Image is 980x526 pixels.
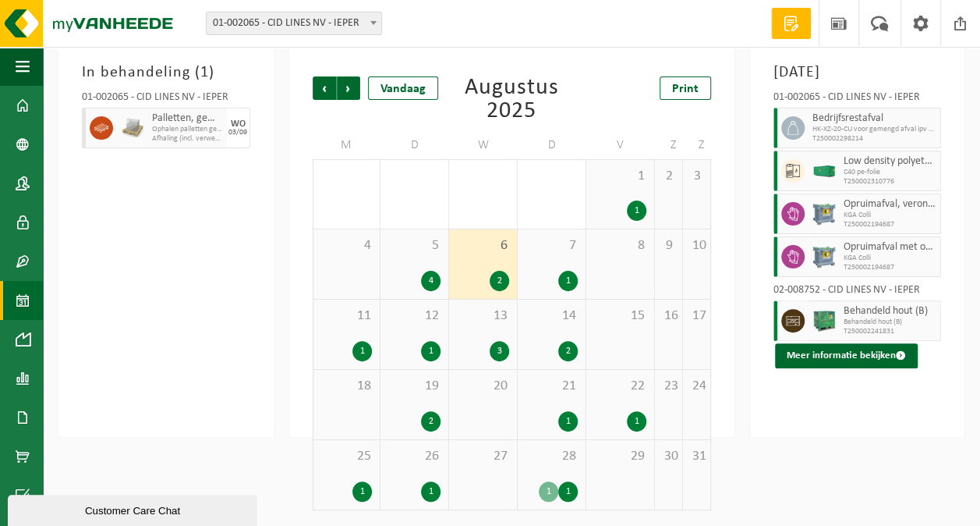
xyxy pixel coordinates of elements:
div: 2 [421,411,440,432]
span: Behandeld hout (B) [844,305,937,318]
span: 16 [663,307,674,325]
td: V [586,131,655,159]
span: 17 [691,307,702,325]
span: 11 [321,307,373,325]
span: 2 [663,168,674,185]
div: 03/09 [228,129,247,137]
span: 5 [388,237,440,254]
span: HK-XZ-20-CU voor gemengd afval ipv polypropyleen [812,125,937,134]
span: 15 [594,307,646,325]
td: M [313,131,381,159]
span: 19 [388,378,440,395]
a: Print [660,76,711,100]
td: Z [655,131,683,159]
div: 1 [558,482,578,502]
span: Vorige [313,76,336,100]
img: HK-XC-40-GN-00 [812,165,836,177]
div: 1 [539,482,558,502]
span: KGA Colli [844,211,937,220]
span: 13 [457,307,509,325]
span: 31 [691,448,702,465]
span: T250002310776 [844,177,937,187]
span: 7 [525,237,578,254]
div: 1 [627,201,646,221]
span: Print [672,83,699,95]
div: 1 [421,341,440,361]
div: 1 [558,271,578,291]
div: 3 [490,341,509,361]
span: 01-002065 - CID LINES NV - IEPER [207,12,381,34]
span: Opruimafval, verontreinigd, ontvlambaar [844,198,937,211]
span: T250002194687 [844,263,937,272]
span: T250002298214 [812,134,937,144]
span: 12 [388,307,440,325]
span: KGA Colli [844,254,937,263]
td: Z [683,131,711,159]
div: 01-002065 - CID LINES NV - IEPER [82,92,250,108]
span: Low density polyethyleen (LDPE) folie, los, naturel [844,155,937,168]
div: 1 [352,341,372,361]
span: 26 [388,448,440,465]
img: PB-AP-0800-MET-02-01 [812,202,836,226]
td: D [518,131,586,159]
td: D [380,131,449,159]
span: 20 [457,378,509,395]
span: 24 [691,378,702,395]
span: 23 [663,378,674,395]
span: 14 [525,307,578,325]
span: Palletten, gemengd [152,112,223,125]
div: 1 [352,482,372,502]
span: 27 [457,448,509,465]
span: 1 [594,168,646,185]
span: 9 [663,237,674,254]
span: Behandeld hout (B) [844,318,937,327]
span: Ophalen palletten gemengd door [PERSON_NAME] [152,125,223,134]
img: LP-PA-00000-WDN-11 [121,116,144,140]
img: PB-AP-0800-MET-02-01 [812,245,836,268]
h3: [DATE] [773,61,942,84]
span: Bedrijfsrestafval [812,112,937,125]
span: T250002194687 [844,220,937,229]
div: 1 [421,482,440,502]
div: 02-008752 - CID LINES NV - IEPER [773,285,942,300]
button: Meer informatie bekijken [775,343,918,368]
span: 8 [594,237,646,254]
div: 4 [421,271,440,291]
h3: In behandeling ( ) [82,61,250,84]
div: 2 [490,271,509,291]
span: Afhaling (incl. verwerking) [152,134,223,144]
div: 1 [627,411,646,432]
span: T250002241831 [844,327,937,336]
div: 01-002065 - CID LINES NV - IEPER [773,92,942,108]
iframe: chat widget [8,492,260,526]
span: 10 [691,237,702,254]
td: W [449,131,518,159]
span: 21 [525,378,578,395]
span: 4 [321,237,373,254]
span: 28 [525,448,578,465]
span: C40 pe-folie [844,168,937,177]
div: 2 [558,341,578,361]
img: PB-HB-1400-HPE-GN-01 [812,309,836,332]
div: 1 [558,411,578,432]
span: Volgende [337,76,360,100]
div: Vandaag [368,76,438,100]
span: 1 [200,65,209,80]
span: 25 [321,448,373,465]
span: 22 [594,378,646,395]
span: 30 [663,448,674,465]
span: 29 [594,448,646,465]
span: 6 [457,237,509,254]
div: Augustus 2025 [447,76,576,123]
span: Opruimafval met oxiderende stoffen [844,241,937,254]
div: WO [231,119,246,129]
span: 3 [691,168,702,185]
span: 01-002065 - CID LINES NV - IEPER [206,12,382,35]
span: 18 [321,378,373,395]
